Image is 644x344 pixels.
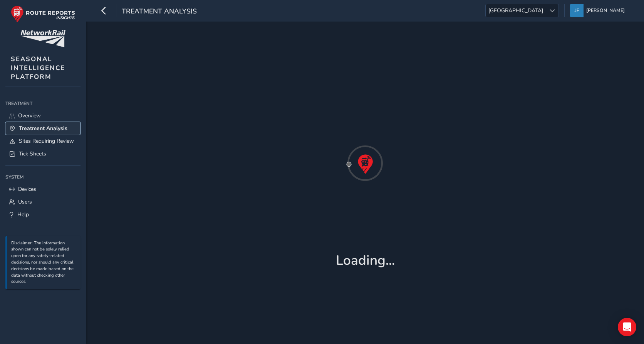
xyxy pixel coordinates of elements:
span: Sites Requiring Review [19,137,74,145]
a: Overview [5,109,80,122]
span: [GEOGRAPHIC_DATA] [486,4,546,17]
a: Tick Sheets [5,147,80,160]
img: diamond-layout [570,4,584,17]
a: Devices [5,183,80,195]
span: Overview [18,112,41,119]
a: Sites Requiring Review [5,135,80,147]
a: Help [5,208,80,221]
div: System [5,171,80,183]
span: Tick Sheets [19,150,46,157]
span: Treatment Analysis [19,125,67,132]
span: SEASONAL INTELLIGENCE PLATFORM [11,55,65,81]
span: [PERSON_NAME] [586,4,625,17]
span: Users [18,198,32,205]
p: Disclaimer: The information shown can not be solely relied upon for any safety-related decisions,... [11,240,77,286]
a: Users [5,195,80,208]
button: [PERSON_NAME] [570,4,627,17]
div: Open Intercom Messenger [618,318,636,336]
img: customer logo [20,30,65,47]
div: Treatment [5,98,80,109]
h1: Loading... [336,252,395,269]
a: Treatment Analysis [5,122,80,135]
span: Devices [18,185,36,193]
span: Help [17,211,29,218]
span: Treatment Analysis [122,7,197,17]
img: rr logo [11,5,75,23]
